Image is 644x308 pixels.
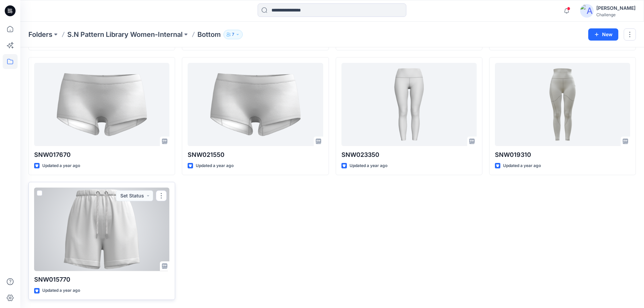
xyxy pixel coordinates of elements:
p: SNW015770 [34,275,169,284]
p: Updated a year ago [196,162,234,169]
a: SNW015770 [34,188,169,271]
a: S.N Pattern Library Women-Internal [67,30,183,39]
p: Bottom [197,30,221,39]
p: Updated a year ago [42,162,80,169]
img: avatar [580,4,594,18]
p: SNW023350 [341,150,477,160]
p: 7 [232,31,234,38]
button: 7 [223,30,243,39]
a: SNW017670 [34,63,169,146]
div: [PERSON_NAME] [596,4,636,12]
div: Challenge [596,12,636,17]
p: Updated a year ago [503,162,541,169]
a: SNW021550 [188,63,323,146]
a: Folders [28,30,52,39]
p: SNW019310 [495,150,630,160]
a: SNW023350 [341,63,477,146]
p: Updated a year ago [350,162,387,169]
p: Updated a year ago [42,287,80,294]
a: SNW019310 [495,63,630,146]
p: SNW017670 [34,150,169,160]
p: SNW021550 [188,150,323,160]
button: New [588,28,618,41]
